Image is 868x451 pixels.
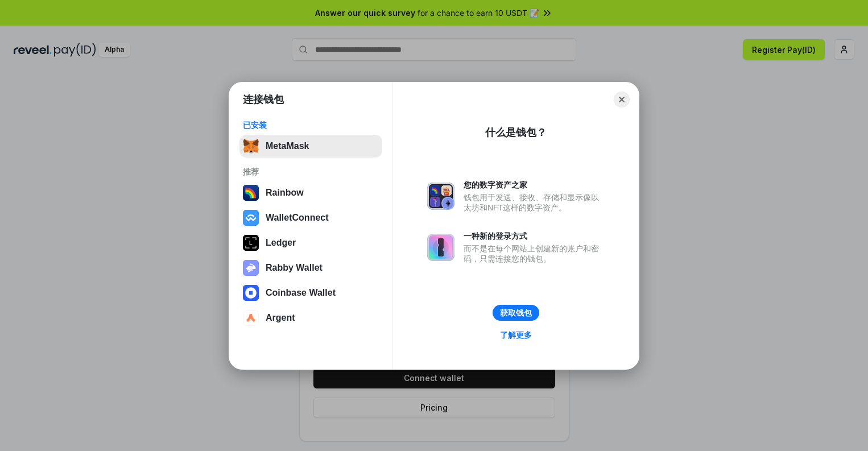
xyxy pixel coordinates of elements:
button: Rainbow [239,181,382,204]
div: 一种新的登录方式 [464,231,605,241]
img: svg+xml,%3Csvg%20xmlns%3D%22http%3A%2F%2Fwww.w3.org%2F2000%2Fsvg%22%20width%3D%2228%22%20height%3... [243,235,259,251]
img: svg+xml,%3Csvg%20fill%3D%22none%22%20height%3D%2233%22%20viewBox%3D%220%200%2035%2033%22%20width%... [243,138,259,154]
img: svg+xml,%3Csvg%20xmlns%3D%22http%3A%2F%2Fwww.w3.org%2F2000%2Fsvg%22%20fill%3D%22none%22%20viewBox... [243,260,259,276]
div: WalletConnect [266,213,329,223]
img: svg+xml,%3Csvg%20width%3D%2228%22%20height%3D%2228%22%20viewBox%3D%220%200%2028%2028%22%20fill%3D... [243,285,259,301]
button: MetaMask [239,135,382,158]
button: Coinbase Wallet [239,282,382,304]
button: Argent [239,307,382,329]
div: 推荐 [243,167,379,177]
div: 什么是钱包？ [485,126,547,139]
div: Rainbow [266,188,304,198]
img: svg+xml,%3Csvg%20xmlns%3D%22http%3A%2F%2Fwww.w3.org%2F2000%2Fsvg%22%20fill%3D%22none%22%20viewBox... [427,234,454,261]
button: Ledger [239,231,382,254]
div: Ledger [266,238,296,248]
button: Close [614,92,630,107]
div: 获取钱包 [500,308,532,318]
div: 钱包用于发送、接收、存储和显示像以太坊和NFT这样的数字资产。 [464,192,605,213]
div: Coinbase Wallet [266,288,336,298]
div: Rabby Wallet [266,263,323,273]
img: svg+xml,%3Csvg%20width%3D%2228%22%20height%3D%2228%22%20viewBox%3D%220%200%2028%2028%22%20fill%3D... [243,310,259,326]
img: svg+xml,%3Csvg%20xmlns%3D%22http%3A%2F%2Fwww.w3.org%2F2000%2Fsvg%22%20fill%3D%22none%22%20viewBox... [427,183,454,210]
button: Rabby Wallet [239,256,382,279]
div: MetaMask [266,141,309,151]
button: WalletConnect [239,206,382,229]
div: 您的数字资产之家 [464,180,605,190]
img: svg+xml,%3Csvg%20width%3D%22120%22%20height%3D%22120%22%20viewBox%3D%220%200%20120%20120%22%20fil... [243,185,259,201]
button: 获取钱包 [493,305,539,321]
img: svg+xml,%3Csvg%20width%3D%2228%22%20height%3D%2228%22%20viewBox%3D%220%200%2028%2028%22%20fill%3D... [243,210,259,226]
div: 了解更多 [500,330,532,340]
div: Argent [266,313,295,323]
h1: 连接钱包 [243,93,284,106]
div: 已安装 [243,120,379,130]
div: 而不是在每个网站上创建新的账户和密码，只需连接您的钱包。 [464,243,605,264]
a: 了解更多 [493,328,539,342]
